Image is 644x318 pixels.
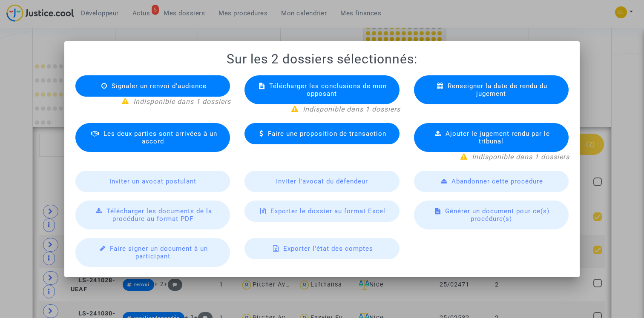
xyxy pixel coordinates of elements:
[276,178,368,185] span: Inviter l'avocat du défendeur
[268,130,386,138] span: Faire une proposition de transaction
[270,207,385,215] span: Exporter le dossier au format Excel
[445,207,549,223] span: Générer un document pour ce(s) procédure(s)
[103,130,217,145] span: Les deux parties sont arrivées à un accord
[472,153,569,161] i: Indisponible dans 1 dossiers
[283,245,373,252] span: Exporter l'état des comptes
[109,178,196,185] span: Inviter un avocat postulant
[451,178,543,185] span: Abandonner cette procédure
[75,52,569,67] h1: Sur les 2 dossiers sélectionnés:
[303,105,400,113] i: Indisponible dans 1 dossiers
[446,130,550,145] span: Ajouter le jugement rendu par le tribunal
[112,82,207,90] span: Signaler un renvoi d'audience
[269,82,387,97] span: Télécharger les conclusions de mon opposant
[448,82,547,97] span: Renseigner la date de rendu du jugement
[110,245,208,260] span: Faire signer un document à un participant
[106,207,212,223] span: Télécharger les documents de la procédure au format PDF
[133,97,231,106] i: Indisponible dans 1 dossiers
